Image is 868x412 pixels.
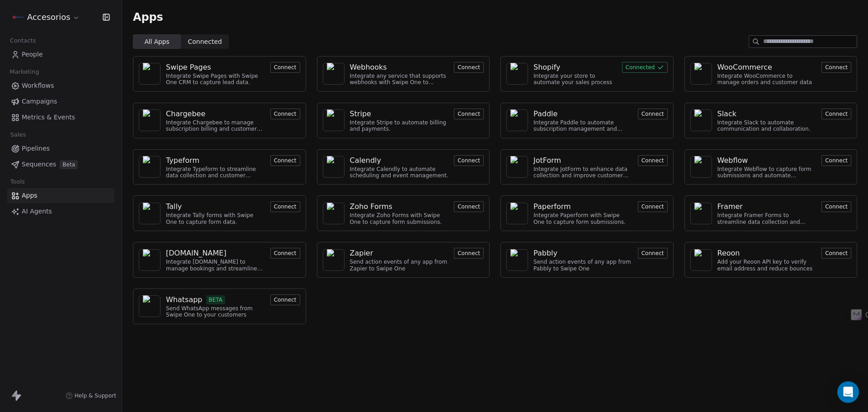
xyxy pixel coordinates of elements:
[270,109,300,118] a: Connect
[533,248,557,259] div: Pabbly
[821,156,851,165] a: Connect
[821,248,851,259] button: Connect
[350,201,449,212] a: Zoho Forms
[533,212,632,225] div: Integrate Paperform with Swipe One to capture form submissions.
[166,109,205,119] div: Chargebee
[7,78,114,93] a: Workflows
[166,259,265,272] div: Integrate [DOMAIN_NAME] to manage bookings and streamline scheduling.
[837,381,859,403] div: Open Intercom Messenger
[506,156,528,178] a: NA
[717,62,816,73] a: WooCommerce
[166,73,265,86] div: Integrate Swipe Pages with Swipe One CRM to capture lead data.
[454,156,484,165] a: Connect
[350,109,449,119] a: Stripe
[270,295,300,304] a: Connect
[166,248,265,259] a: [DOMAIN_NAME]
[622,62,668,73] button: Connected
[717,73,816,86] div: Integrate WooCommerce to manage orders and customer data
[350,259,449,272] div: Send action events of any app from Zapier to Swipe One
[638,248,668,259] button: Connect
[166,155,199,166] div: Typeform
[533,73,617,86] div: Integrate your store to automate your sales process
[7,204,114,219] a: AI Agents
[270,294,300,305] button: Connect
[75,392,116,399] span: Help & Support
[7,110,114,125] a: Metrics & Events
[821,109,851,119] button: Connect
[22,113,75,122] span: Metrics & Events
[717,201,816,212] a: Framer
[821,201,851,212] button: Connect
[270,156,300,165] a: Connect
[188,37,222,47] span: Connected
[143,63,156,85] img: NA
[454,202,484,211] a: Connect
[327,203,340,224] img: NA
[7,141,114,156] a: Pipelines
[327,63,340,85] img: NA
[6,128,30,142] span: Sales
[7,157,114,172] a: SequencesBeta
[206,295,226,304] span: BETA
[6,175,28,189] span: Tools
[717,62,772,73] div: WooCommerce
[350,73,449,86] div: Integrate any service that supports webhooks with Swipe One to capture and automate data workflows.
[270,201,300,212] button: Connect
[454,109,484,119] button: Connect
[350,166,449,179] div: Integrate Calendly to automate scheduling and event management.
[533,62,617,73] a: Shopify
[166,294,203,305] div: Whatsapp
[166,294,265,305] a: WhatsappBETA
[22,81,54,90] span: Workflows
[6,65,43,79] span: Marketing
[13,12,24,23] img: Accesorios-AMZ-Logo.png
[454,155,484,166] button: Connect
[270,62,300,73] button: Connect
[350,201,392,212] div: Zoho Forms
[638,109,668,119] button: Connect
[143,109,156,131] img: NA
[7,47,114,62] a: People
[139,295,160,317] a: NA
[694,63,708,85] img: NA
[533,248,632,259] a: Pabbly
[694,156,708,178] img: NA
[622,63,668,71] a: Connected
[717,259,816,272] div: Add your Reoon API key to verify email address and reduce bounces
[533,155,632,166] a: JotForm
[139,249,160,271] a: NA
[143,203,156,224] img: NA
[350,212,449,225] div: Integrate Zoho Forms with Swipe One to capture form submissions.
[66,392,116,399] a: Help & Support
[533,166,632,179] div: Integrate JotForm to enhance data collection and improve customer engagement.
[166,62,211,73] div: Swipe Pages
[166,212,265,225] div: Integrate Tally forms with Swipe One to capture form data.
[717,119,816,133] div: Integrate Slack to automate communication and collaboration.
[60,160,78,169] span: Beta
[510,203,524,224] img: NA
[350,62,449,73] a: Webhooks
[638,249,668,257] a: Connect
[533,259,632,272] div: Send action events of any app from Pabbly to Swipe One
[7,94,114,109] a: Campaigns
[454,201,484,212] button: Connect
[350,119,449,133] div: Integrate Stripe to automate billing and payments.
[323,156,344,178] a: NA
[270,63,300,71] a: Connect
[270,155,300,166] button: Connect
[327,109,340,131] img: NA
[821,249,851,257] a: Connect
[821,63,851,71] a: Connect
[27,11,71,23] span: Accesorios
[323,249,344,271] a: NA
[7,188,114,203] a: Apps
[506,249,528,271] a: NA
[22,50,43,59] span: People
[270,248,300,259] button: Connect
[139,109,160,131] a: NA
[533,109,632,119] a: Paddle
[717,155,748,166] div: Webflow
[690,156,712,178] a: NA
[143,249,156,271] img: NA
[350,248,449,259] a: Zapier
